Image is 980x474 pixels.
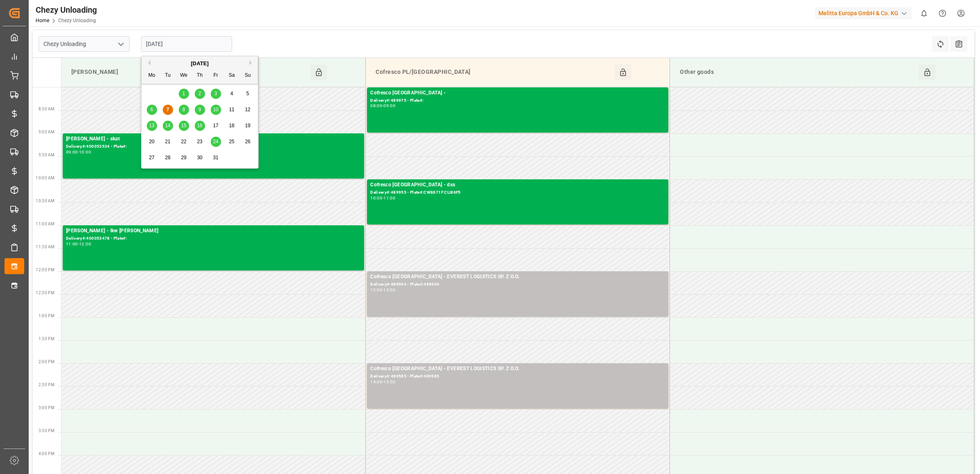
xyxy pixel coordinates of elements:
[229,107,234,112] span: 11
[370,181,665,189] div: Cofresco [GEOGRAPHIC_DATA] - dss
[39,428,55,433] span: 3:30 PM
[166,107,169,112] span: 7
[245,139,250,144] span: 26
[36,222,55,226] span: 11:00 AM
[78,242,79,246] div: -
[370,189,665,196] div: Delivery#:489955 - Plate#:CW8871F CLI86F5
[213,139,218,144] span: 24
[163,71,173,81] div: Tu
[181,123,186,128] span: 15
[39,36,130,52] input: Type to search/select
[181,155,186,160] span: 29
[227,71,237,81] div: Sa
[39,451,55,456] span: 4:00 PM
[39,130,55,134] span: 9:00 AM
[370,380,382,384] div: 14:00
[195,105,205,115] div: Choose Thursday, October 9th, 2025
[198,107,201,112] span: 9
[197,155,202,160] span: 30
[179,121,189,131] div: Choose Wednesday, October 15th, 2025
[179,89,189,99] div: Choose Wednesday, October 1st, 2025
[211,137,221,147] div: Choose Friday, October 24th, 2025
[149,139,154,144] span: 20
[79,242,91,246] div: 12:00
[36,176,55,180] span: 10:00 AM
[163,153,173,163] div: Choose Tuesday, October 28th, 2025
[181,139,186,144] span: 22
[195,153,205,163] div: Choose Thursday, October 30th, 2025
[243,121,253,131] div: Choose Sunday, October 19th, 2025
[227,89,237,99] div: Choose Saturday, October 4th, 2025
[147,71,157,81] div: Mo
[197,139,202,144] span: 23
[66,135,361,143] div: [PERSON_NAME] - skat
[39,405,55,410] span: 3:00 PM
[66,235,361,242] div: Delivery#:400053478 - Plate#:
[213,155,218,160] span: 31
[195,137,205,147] div: Choose Thursday, October 23rd, 2025
[249,60,254,65] button: Next Month
[229,139,234,144] span: 25
[144,86,256,166] div: month 2025-10
[147,105,157,115] div: Choose Monday, October 6th, 2025
[370,104,382,108] div: 08:00
[36,291,55,295] span: 12:30 PM
[39,153,55,157] span: 9:30 AM
[382,380,383,384] div: -
[227,105,237,115] div: Choose Saturday, October 11th, 2025
[677,64,919,80] div: Other goods
[382,196,383,200] div: -
[66,242,78,246] div: 11:00
[195,121,205,131] div: Choose Thursday, October 16th, 2025
[147,153,157,163] div: Choose Monday, October 27th, 2025
[243,137,253,147] div: Choose Sunday, October 26th, 2025
[149,123,154,128] span: 13
[370,365,665,373] div: Cofresco [GEOGRAPHIC_DATA] - EVEREST LOGISTICS SP. Z O.O.
[246,91,249,96] span: 5
[230,91,233,96] span: 4
[39,360,55,364] span: 2:00 PM
[383,104,395,108] div: 09:00
[179,153,189,163] div: Choose Wednesday, October 29th, 2025
[36,199,55,203] span: 10:30 AM
[39,337,55,341] span: 1:30 PM
[39,382,55,387] span: 2:30 PM
[78,150,79,154] div: -
[147,137,157,147] div: Choose Monday, October 20th, 2025
[114,38,127,50] button: open menu
[245,123,250,128] span: 19
[243,105,253,115] div: Choose Sunday, October 12th, 2025
[165,123,170,128] span: 14
[39,314,55,318] span: 1:00 PM
[370,281,665,288] div: Delivery#:489904 - Plate#:489904
[382,288,383,292] div: -
[382,104,383,108] div: -
[370,288,382,292] div: 12:00
[163,105,173,115] div: Choose Tuesday, October 7th, 2025
[36,268,55,272] span: 12:00 PM
[195,71,205,81] div: Th
[36,245,55,249] span: 11:30 AM
[214,91,217,96] span: 3
[370,89,665,97] div: Cofresco [GEOGRAPHIC_DATA] -
[211,153,221,163] div: Choose Friday, October 31st, 2025
[150,107,153,112] span: 6
[243,71,253,81] div: Su
[36,18,49,23] a: Home
[227,137,237,147] div: Choose Saturday, October 25th, 2025
[149,155,154,160] span: 27
[146,60,150,65] button: Previous Month
[163,121,173,131] div: Choose Tuesday, October 14th, 2025
[66,227,361,235] div: [PERSON_NAME] - lkw [PERSON_NAME]
[179,105,189,115] div: Choose Wednesday, October 8th, 2025
[815,5,915,21] button: Melitta Europa GmbH & Co. KG
[370,97,665,104] div: Delivery#:489975 - Plate#:
[245,107,250,112] span: 12
[182,91,185,96] span: 1
[147,121,157,131] div: Choose Monday, October 13th, 2025
[66,143,361,150] div: Delivery#:400053534 - Plate#:
[68,64,310,80] div: [PERSON_NAME]
[383,196,395,200] div: 11:00
[915,4,933,23] button: show 0 new notifications
[213,123,218,128] span: 17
